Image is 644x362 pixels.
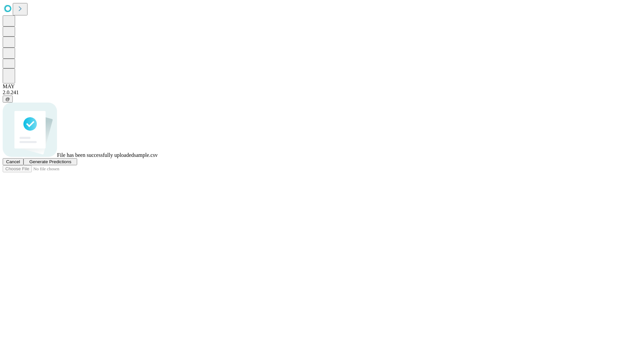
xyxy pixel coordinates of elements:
div: 2.0.241 [3,89,641,96]
span: Generate Predictions [29,159,71,164]
span: File has been successfully uploaded [57,152,134,158]
button: Generate Predictions [23,158,77,165]
button: Cancel [3,158,23,165]
span: sample.csv [134,152,158,158]
div: MAY [3,83,641,89]
button: @ [3,96,13,103]
span: @ [5,97,10,102]
span: Cancel [6,159,20,164]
